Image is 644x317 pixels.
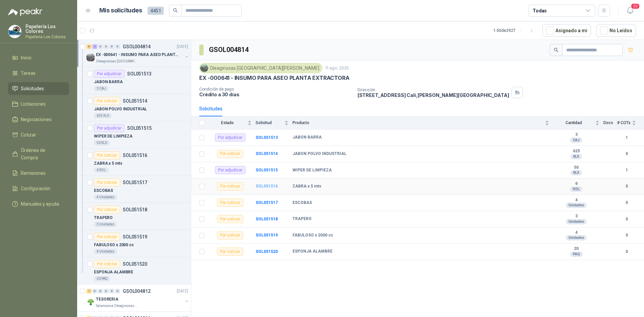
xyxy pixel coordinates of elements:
div: Por cotizar [94,97,120,105]
div: ROL [570,187,582,192]
span: Órdenes de Compra [21,147,63,161]
p: TESORERIA [96,296,118,303]
th: Cantidad [553,116,603,129]
div: Por adjudicar [94,70,124,78]
div: 0 [98,289,103,294]
div: 4 Unidades [94,195,117,200]
div: Por cotizar [94,233,120,241]
div: PAQ [570,252,583,257]
p: SOL051514 [123,99,147,103]
p: GSOL004812 [123,289,151,294]
span: Manuales y ayuda [21,200,59,208]
div: Por cotizar [217,231,243,240]
p: SOL051516 [123,153,147,158]
b: 20 [553,246,599,252]
p: ZABRA x 5 mts [94,160,122,167]
div: 0 [98,44,103,49]
b: 3 [553,214,599,219]
div: Unidades [566,219,587,224]
div: 0 [115,289,120,294]
a: SOL051514 [256,151,278,156]
div: Por cotizar [217,150,243,158]
th: Docs [603,116,617,129]
div: Por cotizar [217,215,243,223]
div: 0 [92,289,97,294]
b: 4 [553,198,599,203]
b: TRAPERO [292,216,312,222]
p: FABULOSO x 2000 cc [94,242,134,248]
div: 2 [92,44,97,49]
a: 1 0 0 0 0 0 GSOL004812[DATE] Company LogoTESORERIASalamanca Oleaginosas SAS [87,287,190,309]
div: 0 [109,289,114,294]
a: Configuración [8,182,69,195]
p: Oleaginosas [GEOGRAPHIC_DATA][PERSON_NAME] [96,59,138,64]
b: 0 [617,249,636,255]
div: 3 Unidades [94,222,117,227]
div: Por cotizar [217,248,243,256]
b: 0 [617,200,636,206]
p: SOL051518 [123,207,147,212]
div: 625 KLS [94,113,112,118]
p: SOL051520 [123,262,147,266]
div: Unidades [566,203,587,208]
div: Por cotizar [94,206,120,214]
p: SOL051513 [127,71,152,76]
p: SOL051519 [123,234,147,239]
div: KLS [571,154,582,159]
span: Producto [292,120,544,125]
p: EX -000641 - INSUMO PARA ASEO PLANTA EXTRACTORA [199,74,350,82]
h3: GSOL004814 [209,45,250,55]
a: SOL051519 [256,233,278,237]
b: 0 [617,216,636,222]
div: Por cotizar [217,182,243,191]
b: SOL051520 [256,249,278,254]
b: 0 [617,183,636,190]
p: EX -000641 - INSUMO PARA ASEO PLANTA EXTRACTORA [96,52,179,58]
div: 6 [87,44,92,49]
p: ESPONJA ALAMBRE [94,269,133,275]
div: Por adjudicar [215,134,246,142]
span: Licitaciones [21,100,46,108]
div: Todas [533,7,547,14]
div: 1 - 50 de 2927 [493,25,537,36]
span: search [173,8,178,13]
a: Licitaciones [8,98,69,110]
button: 20 [624,5,636,17]
p: Dirección [358,88,509,92]
span: Inicio [21,54,32,61]
div: KLS [571,170,582,175]
p: TRAPERO [94,215,113,221]
p: Papelería Los Colores [25,24,69,34]
p: 11 ago, 2025 [325,65,349,71]
img: Logo peakr [8,8,42,16]
b: 0 [617,232,636,239]
th: Solicitud [256,116,292,129]
a: Por cotizarSOL051514JABON POLVO INDUSTRIAL625 KLS [77,94,191,121]
b: JABON POLVO INDUSTRIAL [292,151,346,157]
span: Estado [209,120,246,125]
span: Cotizar [21,131,36,139]
span: Tareas [21,69,36,77]
h1: Mis solicitudes [99,6,142,15]
a: Negociaciones [8,113,69,126]
p: Crédito a 30 días [199,92,352,97]
a: SOL051517 [256,200,278,205]
div: 50 KLS [94,140,110,146]
a: Cotizar [8,128,69,141]
a: Solicitudes [8,82,69,95]
div: Por cotizar [94,178,120,187]
a: Por adjudicarSOL051515WIPER DE LIMPIEZA50 KLS [77,121,191,149]
div: 3 CAJ [94,86,109,91]
div: CAJ [570,138,582,143]
div: Por cotizar [217,199,243,207]
div: Por adjudicar [94,124,124,132]
span: Negociaciones [21,116,52,123]
span: 20 [631,3,640,9]
a: Inicio [8,51,69,64]
div: Unidades [566,235,587,241]
div: 0 [115,44,120,49]
img: Company Logo [87,53,95,61]
a: Manuales y ayuda [8,198,69,210]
